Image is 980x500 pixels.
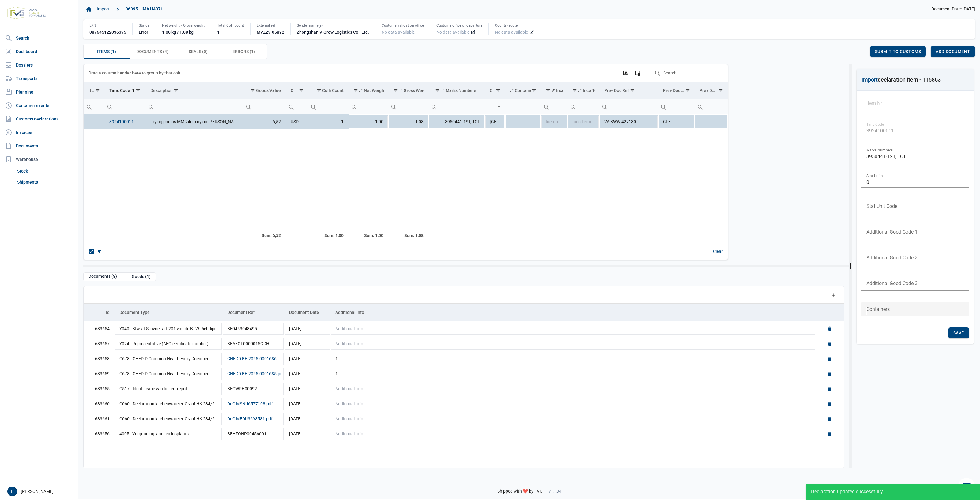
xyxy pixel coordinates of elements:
[685,88,690,93] span: Show filter options for column 'Prev Doc Type'
[308,114,349,129] td: 1
[89,249,97,254] div: Enable the filter
[322,88,344,93] div: Colli Count
[382,30,415,35] span: No data available
[599,114,658,129] td: VA BWW 427130
[630,88,635,93] span: Show filter options for column 'Prev Doc Ref'
[95,88,100,93] span: Show filter options for column 'Item Nr'
[359,88,380,93] div: Net Weight
[718,88,723,93] span: Show filter options for column 'Prev Doc Extra'
[15,177,76,188] a: Shipments
[335,431,363,436] span: Additional Info
[299,88,303,93] span: Show filter options for column 'Currency'
[289,386,302,391] span: [DATE]
[2,113,76,125] a: Customs declarations
[89,286,839,303] div: Data grid toolbar
[227,326,257,331] span: BE0453048495
[106,310,110,315] div: Id
[953,330,964,335] span: Save
[495,99,503,114] div: Select
[335,401,363,406] span: Additional Info
[428,82,485,99] td: Column Marks Numbers
[289,416,302,421] span: [DATE]
[115,336,223,351] td: Y024 - Representative (AEO certificate number)
[127,273,156,281] div: Goods (1)
[94,4,112,14] a: Import
[286,114,308,129] td: USD
[349,114,388,129] td: 1,00
[317,88,321,93] span: Show filter options for column 'Colli Count'
[335,416,363,421] span: Additional Info
[497,489,543,494] span: Shipped with ❤️ by FVG
[713,249,723,254] div: Clear
[84,64,728,260] div: Data grid with 1 rows and 16 columns
[289,310,319,315] div: Document Date
[232,48,255,55] span: Errors (1)
[658,114,695,129] td: CLE
[699,88,718,93] div: Prev Doc Extra
[297,29,369,35] div: Zhongshan V-Grow Logistics Co., Ltd.
[217,29,244,35] div: 1
[545,489,546,494] span: -
[436,29,469,35] span: No data available
[599,99,658,114] td: Filter cell
[388,99,399,114] div: Search box
[330,304,815,321] td: Column Additional Info
[222,304,284,321] td: Column Document Ref
[495,23,534,28] div: Country route
[599,82,658,99] td: Column Prev Doc Ref
[89,23,126,28] div: LRN
[567,99,599,114] input: Filter cell
[393,88,398,93] span: Show filter options for column 'Gross Weight'
[89,29,126,35] div: 087645122036395
[435,88,440,93] span: Show filter options for column 'Marks Numbers'
[393,232,424,239] div: Gross Weight Sum: 1,08
[84,366,115,381] td: 683659
[811,489,883,495] div: Declaration updated successfully
[84,381,115,396] td: 683655
[243,99,286,114] input: Filter cell
[532,88,536,93] span: Show filter options for column 'Containers'
[349,82,388,99] td: Column Net Weight
[2,126,76,139] a: Invoices
[115,304,223,321] td: Column Document Type
[5,5,48,21] img: FVG - Global freight forwarding
[83,265,849,267] div: Split bar
[84,273,122,281] div: Documents (8)
[827,341,832,346] a: Delete
[551,88,559,93] div: Inco Terms
[286,99,308,114] input: Filter cell
[150,88,173,93] div: Description
[349,99,360,114] div: Search box
[604,88,629,93] div: Prev Doc Ref
[162,29,205,35] div: 1.00 kg / 1.08 kg
[2,45,76,58] a: Dashboard
[243,99,254,114] div: Search box
[84,304,115,321] td: Column Id
[828,289,839,300] div: Add a row
[313,232,344,239] div: Colli Count Sum: 1,00
[2,32,76,44] a: Search
[15,166,76,177] a: Stock
[248,232,281,239] div: Goods Value Sum: 6,52
[388,114,428,129] td: 1,08
[931,46,975,57] div: Add document
[7,487,74,496] div: [PERSON_NAME]
[827,401,832,406] a: Delete
[948,327,969,338] div: Save
[7,487,17,496] button: E
[297,23,369,28] div: Sender name(s)
[115,366,223,381] td: C678 - CHED-D Common Health Entry Document
[490,88,495,93] div: Coo
[388,99,428,114] input: Filter cell
[485,99,495,114] input: Filter cell
[695,99,728,114] input: Filter cell
[861,75,941,84] div: declaration item - 116863
[84,286,844,441] div: Data grid with 8 rows and 5 columns
[84,396,115,411] td: 683660
[84,82,104,99] td: Column Item Nr
[330,351,815,366] td: 1
[353,88,358,93] span: Show filter options for column 'Net Weight'
[109,119,134,124] a: 3924100011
